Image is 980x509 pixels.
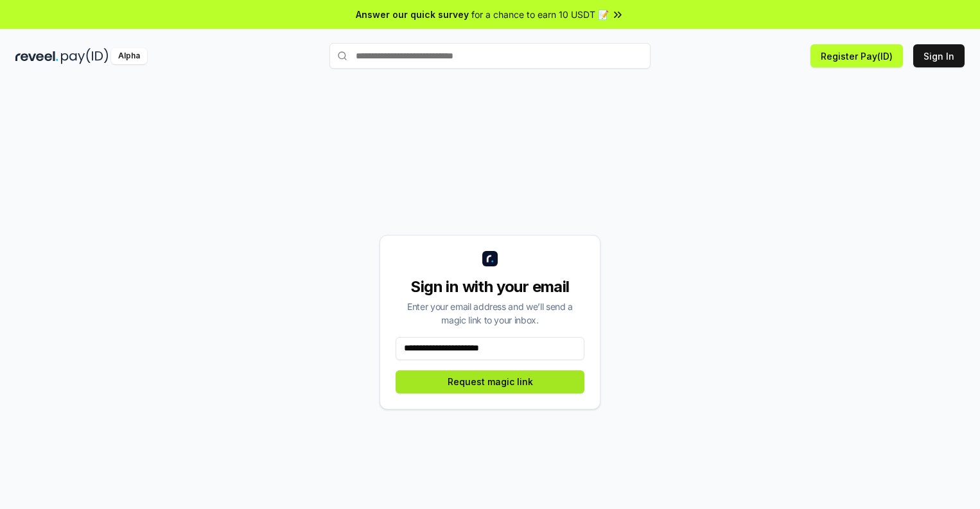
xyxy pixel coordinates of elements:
button: Request magic link [396,370,584,393]
button: Register Pay(ID) [810,44,903,67]
span: Answer our quick survey [356,8,469,21]
div: Sign in with your email [396,277,584,297]
div: Enter your email address and we’ll send a magic link to your inbox. [396,300,584,327]
button: Sign In [913,44,965,67]
img: reveel_dark [15,48,58,64]
span: for a chance to earn 10 USDT 📝 [471,8,609,21]
img: logo_small [482,251,498,266]
div: Alpha [111,48,147,64]
img: pay_id [61,48,109,64]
